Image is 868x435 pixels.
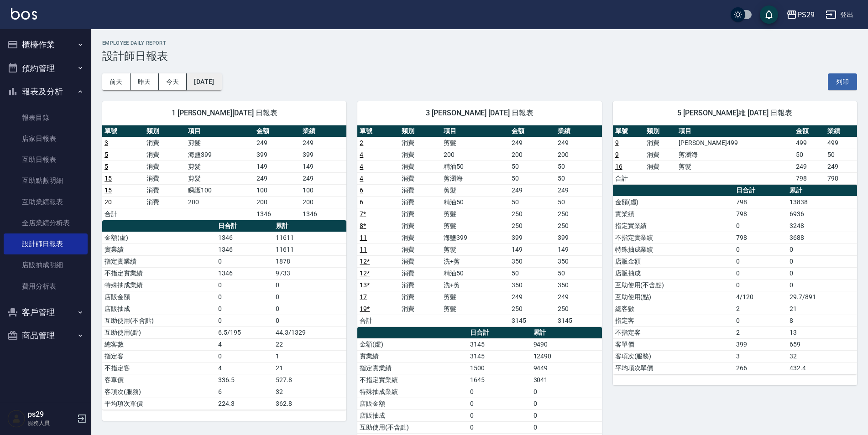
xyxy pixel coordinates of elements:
td: 0 [531,398,602,409]
td: 消費 [399,303,441,315]
table: a dense table [102,125,346,220]
td: 249 [300,137,346,149]
td: 21 [787,303,857,315]
td: 1878 [273,255,346,267]
td: 特殊抽成業績 [613,243,734,255]
td: 3145 [555,315,601,326]
td: 249 [509,291,555,303]
td: 9490 [531,338,602,350]
td: 互助使用(點) [613,291,734,303]
td: 0 [734,315,787,326]
td: 200 [254,196,300,208]
td: 消費 [399,137,441,149]
td: 13 [787,326,857,338]
td: 金額(虛) [613,196,734,208]
td: 0 [468,421,531,433]
a: 6 [360,186,363,194]
td: 剪髮 [441,208,509,220]
td: 消費 [144,196,186,208]
td: 特殊抽成業績 [102,279,216,291]
a: 15 [105,186,112,194]
td: 客項次(服務) [102,386,216,398]
td: 不指定實業績 [102,267,216,279]
td: 0 [531,421,602,433]
td: 消費 [399,208,441,220]
td: 9449 [531,362,602,374]
td: 350 [555,279,601,291]
a: 費用分析表 [4,276,88,297]
td: 0 [734,255,787,267]
h5: ps29 [28,410,74,419]
td: 海鹽399 [186,149,254,161]
a: 9 [615,151,619,158]
td: 200 [555,149,601,161]
td: 350 [509,255,555,267]
td: 4/120 [734,291,787,303]
td: 0 [216,350,273,362]
td: 指定客 [613,315,734,326]
td: 200 [186,196,254,208]
td: 互助使用(不含點) [613,279,734,291]
a: 報表目錄 [4,107,88,128]
td: 249 [254,137,300,149]
td: 32 [273,386,346,398]
td: 店販金額 [357,398,467,409]
a: 互助業績報表 [4,192,88,212]
td: 指定實業績 [613,220,734,232]
a: 4 [360,175,363,182]
td: 3248 [787,220,857,232]
button: 今天 [159,73,187,90]
td: 消費 [399,232,441,243]
td: 互助使用(不含點) [102,315,216,326]
th: 項目 [676,125,794,137]
a: 3 [105,139,108,146]
td: 0 [787,255,857,267]
button: 客戶管理 [4,300,88,324]
td: 合計 [613,172,645,184]
td: 消費 [399,184,441,196]
table: a dense table [613,125,857,185]
td: 149 [555,243,601,255]
th: 累計 [787,185,857,197]
a: 16 [615,163,622,170]
th: 日合計 [468,327,531,339]
td: 1500 [468,362,531,374]
th: 單號 [102,125,144,137]
td: 432.4 [787,362,857,374]
td: 266 [734,362,787,374]
td: 消費 [399,196,441,208]
td: 消費 [144,172,186,184]
td: 精油50 [441,196,509,208]
td: 350 [555,255,601,267]
td: 50 [509,161,555,172]
td: 特殊抽成業績 [357,386,467,398]
td: 200 [441,149,509,161]
td: 798 [734,196,787,208]
th: 類別 [144,125,186,137]
td: 3145 [468,338,531,350]
td: 剪瀏海 [676,149,794,161]
th: 金額 [794,125,826,137]
td: 3145 [509,315,555,326]
td: 50 [509,172,555,184]
td: 8 [787,315,857,326]
td: 399 [555,232,601,243]
th: 業績 [555,125,601,137]
td: 3688 [787,232,857,243]
td: 剪髮 [186,137,254,149]
td: 499 [794,137,826,149]
td: 0 [273,303,346,315]
a: 15 [105,175,112,182]
td: 剪髮 [441,243,509,255]
td: 消費 [144,149,186,161]
td: 249 [794,161,826,172]
th: 項目 [441,125,509,137]
td: 瞬護100 [186,184,254,196]
td: 50 [509,267,555,279]
td: 250 [509,303,555,315]
td: 0 [216,315,273,326]
a: 20 [105,198,112,206]
td: 總客數 [613,303,734,315]
td: 消費 [399,255,441,267]
td: 店販金額 [613,255,734,267]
